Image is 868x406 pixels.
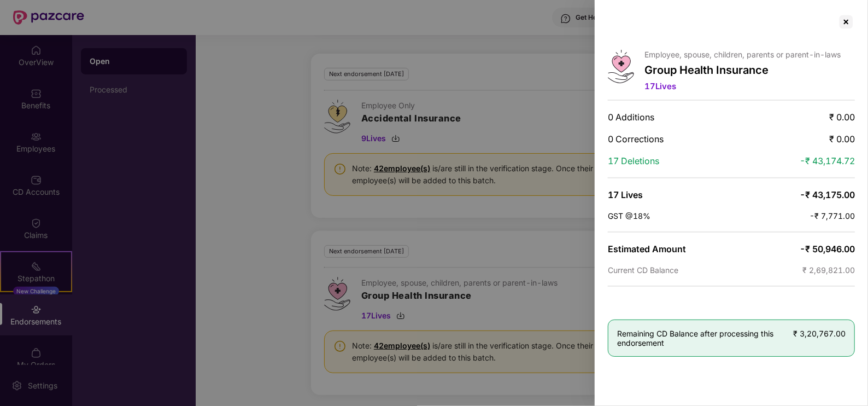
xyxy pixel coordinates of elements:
[800,189,855,200] span: -₹ 43,175.00
[608,134,664,144] span: 0 Corrections
[617,329,793,347] span: Remaining CD Balance after processing this endorsement
[608,211,650,221] span: GST @18%
[800,155,855,166] span: -₹ 43,174.72
[810,211,855,221] span: -₹ 7,771.00
[608,189,643,200] span: 17 Lives
[793,329,846,338] span: ₹ 3,20,767.00
[645,63,841,77] p: Group Health Insurance
[608,243,686,254] span: Estimated Amount
[645,50,841,59] p: Employee, spouse, children, parents or parent-in-laws
[829,134,855,144] span: ₹ 0.00
[829,112,855,123] span: ₹ 0.00
[800,243,855,254] span: -₹ 50,946.00
[802,265,855,275] span: ₹ 2,69,821.00
[608,265,678,275] span: Current CD Balance
[608,50,634,83] img: svg+xml;base64,PHN2ZyB4bWxucz0iaHR0cDovL3d3dy53My5vcmcvMjAwMC9zdmciIHdpZHRoPSI0Ny43MTQiIGhlaWdodD...
[645,81,677,91] span: 17 Lives
[608,155,659,166] span: 17 Deletions
[608,112,654,123] span: 0 Additions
